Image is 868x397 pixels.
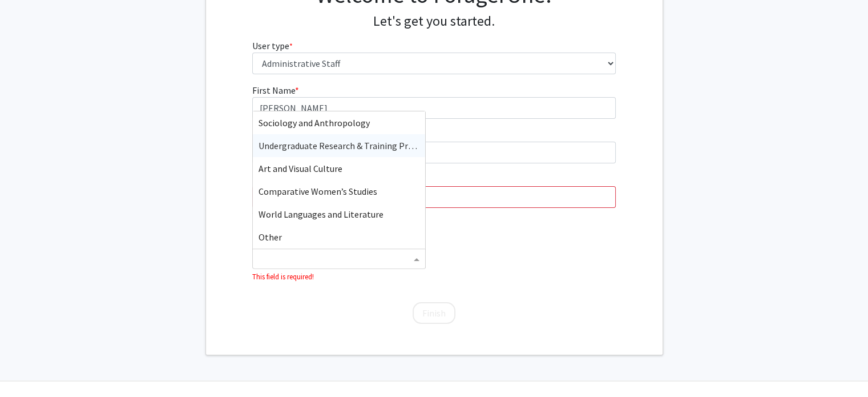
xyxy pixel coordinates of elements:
[259,208,383,220] span: World Languages and Literature
[252,111,425,249] ng-dropdown-panel: Options list
[252,85,295,96] span: First Name
[252,39,293,53] label: User type
[259,186,377,197] span: Comparative Women’s Studies
[252,13,616,30] h4: Let's get you started.
[259,231,282,243] span: Other
[252,272,314,281] small: This field is required!
[252,248,425,269] ng-select: Department
[259,163,342,174] span: Art and Visual Culture
[259,140,469,151] span: Undergraduate Research & Training Programs (URTP)
[9,346,49,388] iframe: Chat
[259,117,370,129] span: Sociology and Anthropology
[252,210,616,221] p: This field is required!
[413,302,455,324] button: Finish
[244,235,434,283] div: Department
